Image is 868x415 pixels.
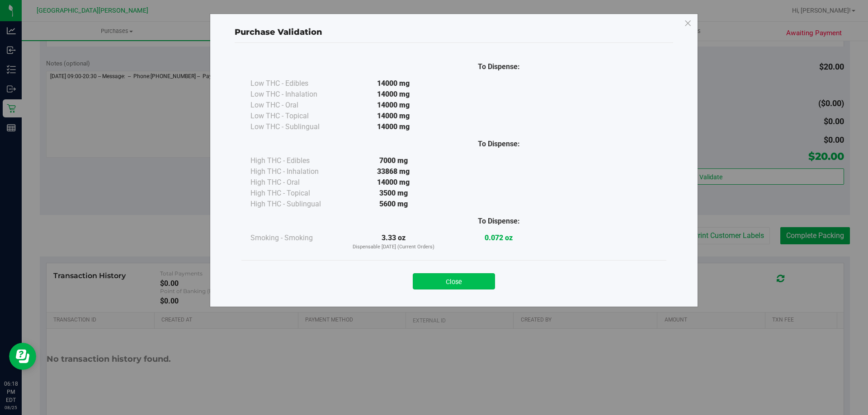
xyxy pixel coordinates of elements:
div: 14000 mg [341,177,446,188]
div: To Dispense: [446,216,552,227]
button: Close [413,273,495,289]
div: 14000 mg [341,111,446,121]
div: To Dispense: [446,139,552,149]
span: Purchase Validation [235,27,322,37]
div: 3.33 oz [341,233,446,251]
div: High THC - Sublingual [250,199,341,210]
div: High THC - Edibles [250,155,341,166]
p: Dispensable [DATE] (Current Orders) [341,243,446,251]
div: High THC - Inhalation [250,166,341,177]
div: To Dispense: [446,61,552,72]
div: Low THC - Topical [250,111,341,121]
div: 7000 mg [341,155,446,166]
div: 33868 mg [341,166,446,177]
iframe: Resource center [9,343,36,370]
div: 3500 mg [341,188,446,199]
div: Low THC - Inhalation [250,89,341,100]
div: 14000 mg [341,78,446,89]
div: Low THC - Edibles [250,78,341,89]
div: 14000 mg [341,121,446,132]
div: 14000 mg [341,89,446,100]
div: Low THC - Sublingual [250,121,341,132]
div: Low THC - Oral [250,100,341,111]
strong: 0.072 oz [485,233,513,242]
div: 5600 mg [341,199,446,210]
div: High THC - Oral [250,177,341,188]
div: High THC - Topical [250,188,341,199]
div: Smoking - Smoking [250,233,341,243]
div: 14000 mg [341,100,446,111]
